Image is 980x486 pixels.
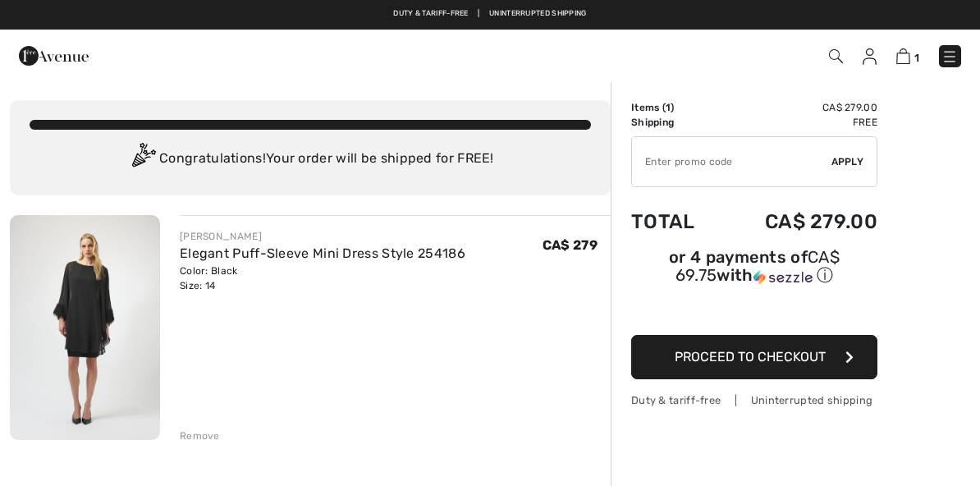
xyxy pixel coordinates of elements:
span: CA$ 279 [543,237,598,253]
div: Color: Black Size: 14 [180,264,465,293]
img: Elegant Puff-Sleeve Mini Dress Style 254186 [10,215,160,440]
span: 1 [914,52,919,64]
iframe: PayPal-paypal [631,292,877,329]
div: Duty & tariff-free | Uninterrupted shipping [631,392,877,408]
span: Proceed to Checkout [675,349,826,364]
td: CA$ 279.00 [720,194,877,250]
div: Remove [180,429,220,443]
div: or 4 payments ofCA$ 69.75withSezzle Click to learn more about Sezzle [631,250,877,292]
span: 1 [666,102,671,113]
a: 1 [896,46,919,66]
span: Apply [831,154,864,169]
img: Shopping Bag [896,48,910,64]
td: Shipping [631,115,720,130]
a: Elegant Puff-Sleeve Mini Dress Style 254186 [180,245,465,261]
div: [PERSON_NAME] [180,229,465,244]
a: 1ère Avenue [19,47,89,62]
td: Total [631,194,720,250]
span: CA$ 69.75 [675,247,840,285]
div: or 4 payments of with [631,250,877,287]
img: My Info [863,48,877,65]
td: Free [720,115,877,130]
img: Congratulation2.svg [126,143,159,176]
img: 1ère Avenue [19,39,89,72]
td: Items ( ) [631,100,720,115]
div: Congratulations! Your order will be shipped for FREE! [30,143,591,176]
input: Promo code [632,137,831,186]
img: Menu [941,48,958,65]
img: Search [829,49,843,63]
img: Sezzle [753,270,813,285]
td: CA$ 279.00 [720,100,877,115]
button: Proceed to Checkout [631,335,877,379]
